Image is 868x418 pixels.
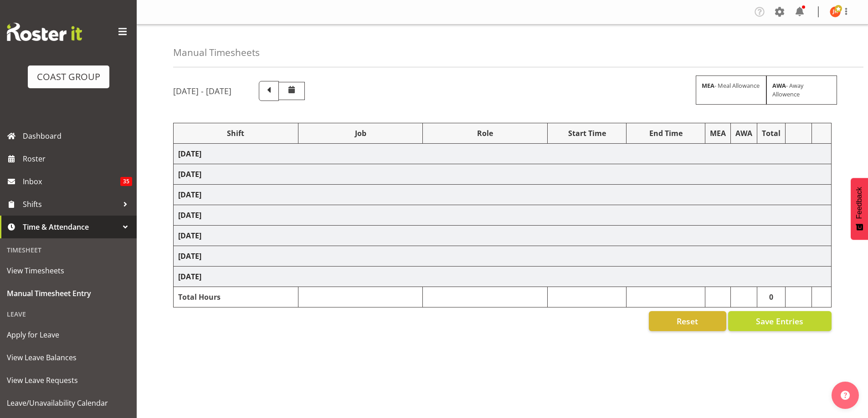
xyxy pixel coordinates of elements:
div: - Meal Allowance [696,76,766,105]
div: Leave [2,305,134,323]
button: Save Entries [728,311,832,331]
a: View Timesheets [2,259,134,282]
span: Time & Attendance [23,220,118,234]
h5: [DATE] - [DATE] [173,86,231,96]
span: Reset [677,315,698,327]
a: View Leave Requests [2,369,134,392]
button: Reset [649,311,726,331]
span: 35 [120,177,132,186]
td: [DATE] [174,164,832,185]
strong: MEA [702,81,714,90]
div: MEA [710,128,726,139]
span: View Leave Requests [7,373,130,387]
div: End Time [631,128,700,139]
h4: Manual Timesheets [173,47,260,58]
div: - Away Allowence [766,76,837,105]
div: Timesheet [2,241,134,259]
img: joe-kalantakusuwan-kalantakusuwan8781.jpg [830,6,841,17]
span: Save Entries [756,315,803,327]
div: Start Time [552,128,621,139]
a: Manual Timesheet Entry [2,282,134,305]
strong: AWA [772,81,786,90]
div: Role [427,128,543,139]
td: [DATE] [174,226,832,246]
span: Roster [23,152,132,166]
a: Leave/Unavailability Calendar [2,392,134,414]
td: [DATE] [174,267,832,287]
div: COAST GROUP [37,70,100,84]
td: [DATE] [174,205,832,226]
td: [DATE] [174,185,832,205]
span: Inbox [23,175,120,188]
span: Dashboard [23,129,132,143]
td: [DATE] [174,246,832,267]
td: 0 [757,287,786,307]
td: [DATE] [174,144,832,164]
img: Rosterit website logo [7,23,82,41]
span: Leave/Unavailability Calendar [7,396,130,410]
span: Apply for Leave [7,328,130,342]
a: Apply for Leave [2,323,134,346]
div: Total [762,128,781,139]
img: help-xxl-2.png [841,391,850,400]
span: Feedback [855,187,863,219]
div: Shift [178,128,293,139]
span: View Leave Balances [7,351,130,364]
span: View Timesheets [7,264,130,277]
div: Job [303,128,418,139]
span: Manual Timesheet Entry [7,287,130,300]
td: Total Hours [174,287,298,307]
span: Shifts [23,197,118,211]
a: View Leave Balances [2,346,134,369]
button: Feedback - Show survey [851,178,868,240]
div: AWA [735,128,752,139]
